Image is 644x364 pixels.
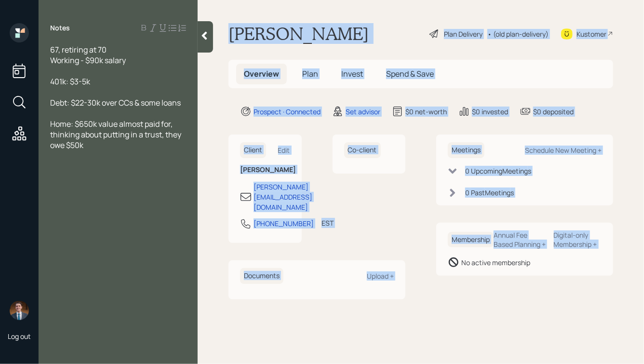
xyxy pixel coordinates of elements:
[554,230,602,249] div: Digital-only Membership +
[344,142,381,158] h6: Co-client
[302,68,318,79] span: Plan
[10,301,29,320] img: hunter_neumayer.jpg
[525,146,602,155] div: Schedule New Meeting +
[405,107,447,117] div: $0 net-worth
[322,218,334,228] div: EST
[50,23,70,33] label: Notes
[240,142,266,158] h6: Client
[254,182,312,212] div: [PERSON_NAME][EMAIL_ADDRESS][DOMAIN_NAME]
[448,142,484,158] h6: Meetings
[465,188,514,198] div: 0 Past Meeting s
[367,271,394,281] div: Upload +
[341,68,363,79] span: Invest
[465,166,531,176] div: 0 Upcoming Meeting s
[278,146,290,155] div: Edit
[461,257,530,268] div: No active membership
[494,230,546,249] div: Annual Fee Based Planning +
[240,166,290,174] h6: [PERSON_NAME]
[533,107,574,117] div: $0 deposited
[254,107,321,117] div: Prospect · Connected
[50,119,183,150] span: Home: $650k value almost paid for, thinking about putting in a trust, they owe $50k
[577,29,606,39] div: Kustomer
[346,107,380,117] div: Set advisor
[472,107,508,117] div: $0 invested
[50,76,90,87] span: 401k: $3-5k
[386,68,434,79] span: Spend & Save
[444,29,483,39] div: Plan Delivery
[8,332,31,341] div: Log out
[240,268,283,284] h6: Documents
[50,44,126,66] span: 67, retiring at 70 Working - $90k salary
[487,29,549,39] div: • (old plan-delivery)
[448,232,494,248] h6: Membership
[50,97,181,108] span: Debt: $22-30k over CCs & some loans
[254,218,314,229] div: [PHONE_NUMBER]
[244,68,279,79] span: Overview
[228,23,369,44] h1: [PERSON_NAME]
